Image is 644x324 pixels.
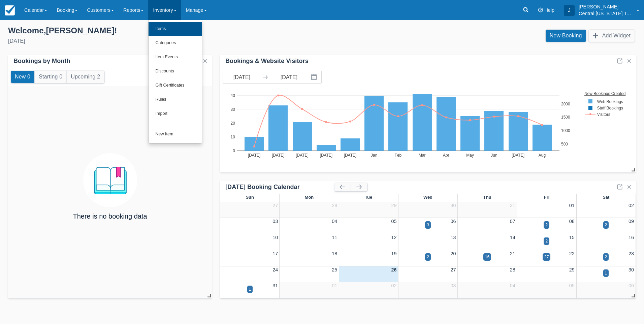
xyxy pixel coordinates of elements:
i: Help [538,8,543,12]
span: Thu [483,195,491,200]
a: Rules [149,93,202,107]
div: [DATE] Booking Calendar [225,183,334,191]
div: J [564,5,575,16]
div: 2 [605,254,607,260]
a: New Item [149,127,202,141]
a: 17 [272,251,278,256]
a: 06 [629,283,634,288]
div: 2 [545,222,548,228]
a: 16 [629,235,634,240]
a: 31 [272,283,278,288]
span: Fri [544,195,550,200]
a: 24 [272,267,278,272]
a: New Booking [546,30,586,42]
img: checkfront-main-nav-mini-logo.png [5,5,15,15]
button: New 0 [11,71,34,83]
p: Central [US_STATE] Tours [579,10,633,17]
a: 01 [569,203,575,208]
img: booking.png [83,153,137,207]
a: Item Events [149,50,202,64]
a: 21 [510,251,515,256]
a: 09 [629,219,634,224]
a: 02 [391,283,396,288]
a: 26 [391,267,396,272]
span: Wed [423,195,432,200]
button: Upcoming 2 [67,71,104,83]
a: 01 [332,283,337,288]
span: Tue [365,195,372,200]
a: 12 [391,235,396,240]
a: 13 [451,235,456,240]
h4: There is no booking data [73,213,147,220]
a: 10 [272,235,278,240]
input: Start Date [223,71,261,83]
div: 16 [485,254,489,260]
div: 1 [249,286,251,292]
a: 06 [451,219,456,224]
div: 2 [545,238,548,244]
a: Import [149,107,202,121]
div: Bookings by Month [13,57,70,65]
a: 28 [510,267,515,272]
a: Items [149,22,202,36]
a: Gift Certificates [149,78,202,93]
a: Discounts [149,64,202,78]
a: 25 [332,267,337,272]
a: 07 [510,219,515,224]
span: Mon [305,195,314,200]
a: 08 [569,219,575,224]
a: 22 [569,251,575,256]
a: 02 [629,203,634,208]
button: Add Widget [589,30,635,42]
a: 04 [510,283,515,288]
button: Interact with the calendar and add the check-in date for your trip. [308,71,321,83]
a: 27 [272,203,278,208]
a: 04 [332,219,337,224]
button: Starting 0 [35,71,66,83]
a: 31 [510,203,515,208]
span: Sat [603,195,609,200]
a: 20 [451,251,456,256]
a: 27 [451,267,456,272]
a: 11 [332,235,337,240]
a: 03 [451,283,456,288]
a: 19 [391,251,396,256]
div: 2 [605,222,607,228]
p: [PERSON_NAME] [579,3,633,10]
a: 05 [391,219,396,224]
span: Sun [246,195,254,200]
a: 18 [332,251,337,256]
a: 29 [569,267,575,272]
div: 27 [544,254,549,260]
a: 14 [510,235,515,240]
div: Welcome , [PERSON_NAME] ! [8,26,317,36]
text: New Bookings Created [585,91,626,96]
a: 23 [629,251,634,256]
div: 1 [605,270,607,276]
a: 05 [569,283,575,288]
div: 3 [427,222,429,228]
div: [DATE] [8,37,317,45]
div: Bookings & Website Visitors [225,57,309,65]
a: 03 [272,219,278,224]
ul: Inventory [148,20,202,143]
input: End Date [270,71,308,83]
span: Help [544,7,554,13]
a: 15 [569,235,575,240]
div: 2 [427,254,429,260]
a: 30 [451,203,456,208]
a: 30 [629,267,634,272]
a: Categories [149,36,202,50]
a: 29 [391,203,396,208]
a: 28 [332,203,337,208]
